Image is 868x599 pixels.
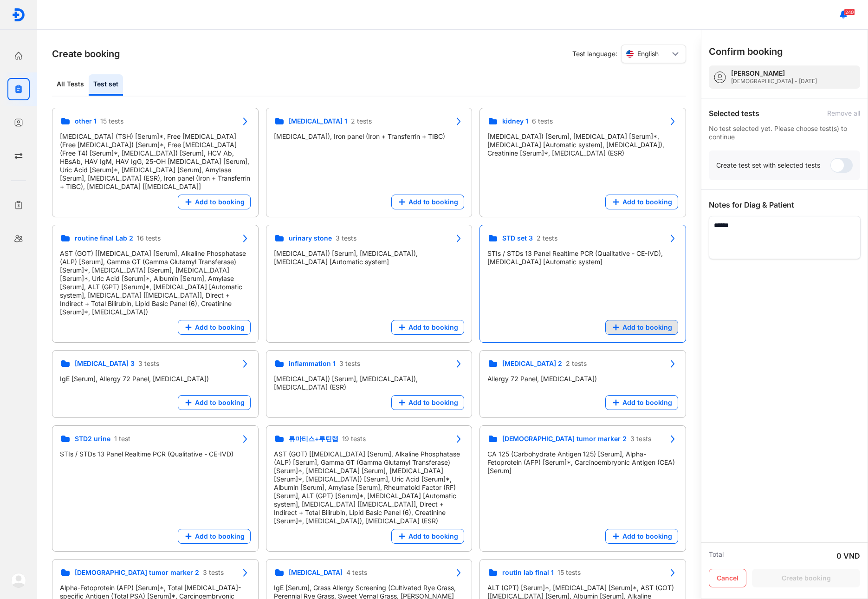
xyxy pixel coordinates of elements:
[487,249,678,266] div: STIs / STDs 13 Panel Realtime PCR (Qualitative - CE-IVD), [MEDICAL_DATA] [Automatic system]
[339,359,360,368] span: 3 tests
[75,234,133,242] span: routine final Lab 2
[274,132,465,141] div: [MEDICAL_DATA]), Iron panel (Iron + Transferrin + TIBC)
[408,198,458,206] span: Add to booking
[532,117,553,125] span: 6 tests
[274,450,465,525] div: AST (GOT) [[MEDICAL_DATA] [Serum], Alkaline Phosphatase (ALP) [Serum], Gamma GT (Gamma Glutamyl T...
[502,435,627,443] span: [DEMOGRAPHIC_DATA] tumor marker 2
[709,199,860,210] div: Notes for Diag & Patient
[336,234,356,242] span: 3 tests
[487,375,678,383] div: Allergy 72 Panel, [MEDICAL_DATA])
[289,568,343,577] span: [MEDICAL_DATA]
[622,323,672,332] span: Add to booking
[605,320,678,335] button: Add to booking
[537,234,557,242] span: 2 tests
[605,395,678,410] button: Add to booking
[408,532,458,540] span: Add to booking
[502,234,533,242] span: STD set 3
[195,323,245,332] span: Add to booking
[178,320,251,335] button: Add to booking
[502,568,554,577] span: routin lab final 1
[709,550,724,561] div: Total
[52,74,89,96] div: All Tests
[622,198,672,206] span: Add to booking
[75,117,97,125] span: other 1
[289,435,338,443] span: 류마티스+루틴랩
[566,359,587,368] span: 2 tests
[709,45,783,58] h3: Confirm booking
[408,323,458,332] span: Add to booking
[289,359,336,368] span: inflammation 1
[752,569,860,587] button: Create booking
[75,435,110,443] span: STD2 urine
[60,249,251,316] div: AST (GOT) [[MEDICAL_DATA] [Serum], Alkaline Phosphatase (ALP) [Serum], Gamma GT (Gamma Glutamyl T...
[630,435,651,443] span: 3 tests
[178,395,251,410] button: Add to booking
[203,568,224,577] span: 3 tests
[622,532,672,540] span: Add to booking
[836,550,860,561] div: 0 VND
[100,117,123,125] span: 15 tests
[391,395,464,410] button: Add to booking
[391,320,464,335] button: Add to booking
[195,198,245,206] span: Add to booking
[391,195,464,209] button: Add to booking
[195,398,245,407] span: Add to booking
[289,234,332,242] span: urinary stone
[178,529,251,544] button: Add to booking
[502,117,528,125] span: kidney 1
[709,569,746,587] button: Cancel
[605,529,678,544] button: Add to booking
[709,108,759,119] div: Selected tests
[274,375,465,391] div: [MEDICAL_DATA]) [Serum], [MEDICAL_DATA]), [MEDICAL_DATA] (ESR)
[52,47,120,60] h3: Create booking
[289,117,347,125] span: [MEDICAL_DATA] 1
[60,450,251,458] div: STIs / STDs 13 Panel Realtime PCR (Qualitative - CE-IVD)
[195,532,245,540] span: Add to booking
[487,132,678,157] div: [MEDICAL_DATA]) [Serum], [MEDICAL_DATA] [Serum]*, [MEDICAL_DATA] [Automatic system], [MEDICAL_DAT...
[75,568,199,577] span: [DEMOGRAPHIC_DATA] tumor marker 2
[89,74,123,96] div: Test set
[11,573,26,588] img: logo
[637,50,659,58] span: English
[487,450,678,475] div: CA 125 (Carbohydrate Antigen 125) [Serum], Alpha-Fetoprotein (AFP) [Serum]*, Carcinoembryonic Ant...
[75,359,135,368] span: [MEDICAL_DATA] 3
[731,69,817,78] div: [PERSON_NAME]
[391,529,464,544] button: Add to booking
[844,9,855,15] span: 240
[622,398,672,407] span: Add to booking
[408,398,458,407] span: Add to booking
[572,45,686,63] div: Test language:
[178,195,251,209] button: Add to booking
[137,234,161,242] span: 16 tests
[60,375,251,383] div: IgE [Serum], Allergy 72 Panel, [MEDICAL_DATA])
[709,124,860,141] div: No test selected yet. Please choose test(s) to continue
[346,568,367,577] span: 4 tests
[716,161,820,169] div: Create test set with selected tests
[351,117,372,125] span: 2 tests
[342,435,366,443] span: 19 tests
[114,435,130,443] span: 1 test
[12,8,26,22] img: logo
[557,568,581,577] span: 15 tests
[502,359,562,368] span: [MEDICAL_DATA] 2
[731,78,817,85] div: [DEMOGRAPHIC_DATA] - [DATE]
[60,132,251,191] div: [MEDICAL_DATA] (TSH) [Serum]*, Free [MEDICAL_DATA] (Free [MEDICAL_DATA]) [Serum]*, Free [MEDICAL_...
[274,249,465,266] div: [MEDICAL_DATA]) [Serum], [MEDICAL_DATA]), [MEDICAL_DATA] [Automatic system]
[138,359,159,368] span: 3 tests
[827,109,860,117] div: Remove all
[605,195,678,209] button: Add to booking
